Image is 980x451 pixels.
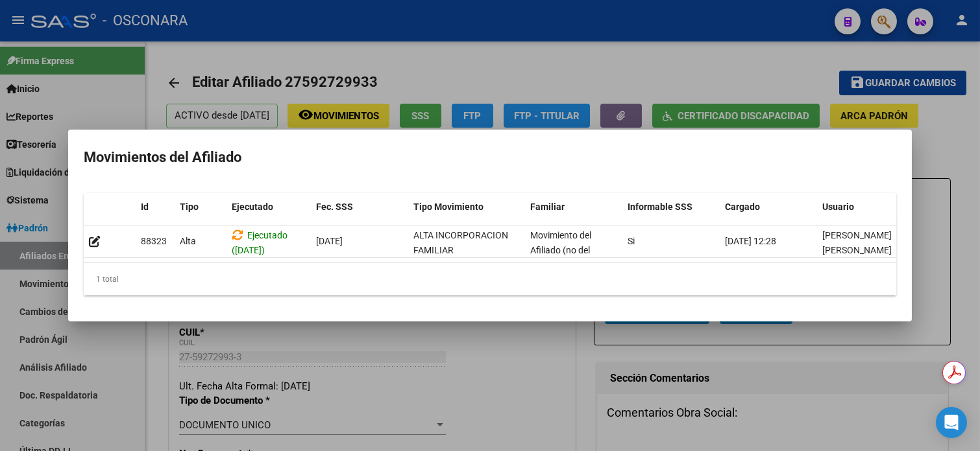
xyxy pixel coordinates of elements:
[232,202,273,212] span: Ejecutado
[822,230,892,255] span: [PERSON_NAME] [PERSON_NAME]
[628,202,692,212] span: Informable SSS
[232,230,288,255] span: Ejecutado ([DATE])
[180,202,199,212] span: Tipo
[525,193,622,221] datatable-header-cell: Familiar
[530,202,565,212] span: Familiar
[316,236,343,246] span: [DATE]
[175,193,227,221] datatable-header-cell: Tipo
[822,202,854,212] span: Usuario
[227,193,311,221] datatable-header-cell: Ejecutado
[725,202,760,212] span: Cargado
[84,263,896,295] div: 1 total
[180,236,196,246] span: Alta
[413,202,484,212] span: Tipo Movimiento
[817,193,914,221] datatable-header-cell: Usuario
[936,407,967,438] div: Open Intercom Messenger
[84,145,896,170] h2: Movimientos del Afiliado
[628,236,635,246] span: Si
[720,193,817,221] datatable-header-cell: Cargado
[141,236,167,246] span: 88323
[408,193,525,221] datatable-header-cell: Tipo Movimiento
[622,193,720,221] datatable-header-cell: Informable SSS
[311,193,408,221] datatable-header-cell: Fec. SSS
[141,202,149,212] span: Id
[136,193,175,221] datatable-header-cell: Id
[530,230,591,270] span: Movimiento del Afiliado (no del grupo)
[316,202,353,212] span: Fec. SSS
[413,230,508,255] span: ALTA INCORPORACION FAMILIAR
[725,236,776,246] span: [DATE] 12:28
